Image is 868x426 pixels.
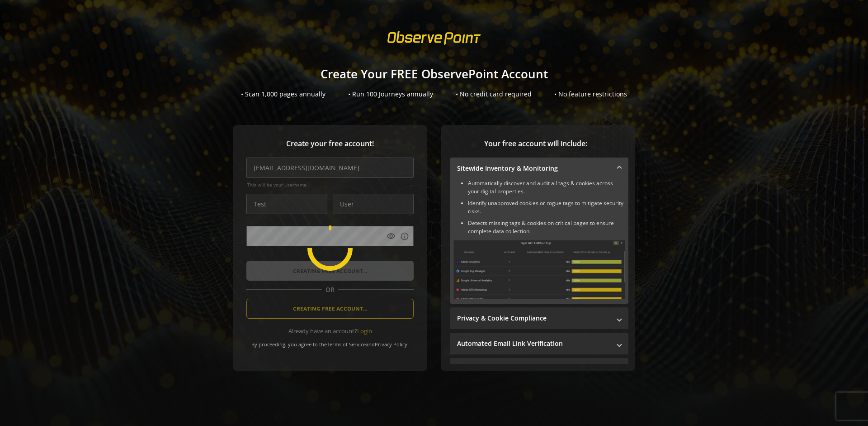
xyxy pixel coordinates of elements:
[450,158,628,179] mat-expansion-panel-header: Sitewide Inventory & Monitoring
[375,341,407,348] a: Privacy Policy
[468,179,625,196] li: Automatically discover and audit all tags & cookies across your digital properties.
[468,199,625,215] li: Identify unapproved cookies or rogue tags to mitigate security risks.
[456,90,532,99] div: • No credit card required
[457,314,610,323] mat-panel-title: Privacy & Cookie Compliance
[246,139,414,149] span: Create your free account!
[450,139,622,149] span: Your free account will include:
[453,240,625,299] img: Sitewide Inventory & Monitoring
[468,219,625,235] li: Detects missing tags & cookies on critical pages to ensure complete data collection.
[246,335,414,348] div: By proceeding, you agree to the and .
[554,90,627,99] div: • No feature restrictions
[450,307,628,329] mat-expansion-panel-header: Privacy & Cookie Compliance
[457,164,610,173] mat-panel-title: Sitewide Inventory & Monitoring
[450,333,628,354] mat-expansion-panel-header: Automated Email Link Verification
[241,90,325,99] div: • Scan 1,000 pages annually
[348,90,433,99] div: • Run 100 Journeys annually
[450,179,628,304] div: Sitewide Inventory & Monitoring
[450,358,628,380] mat-expansion-panel-header: Performance Monitoring with Web Vitals
[327,341,366,348] a: Terms of Service
[457,339,610,348] mat-panel-title: Automated Email Link Verification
